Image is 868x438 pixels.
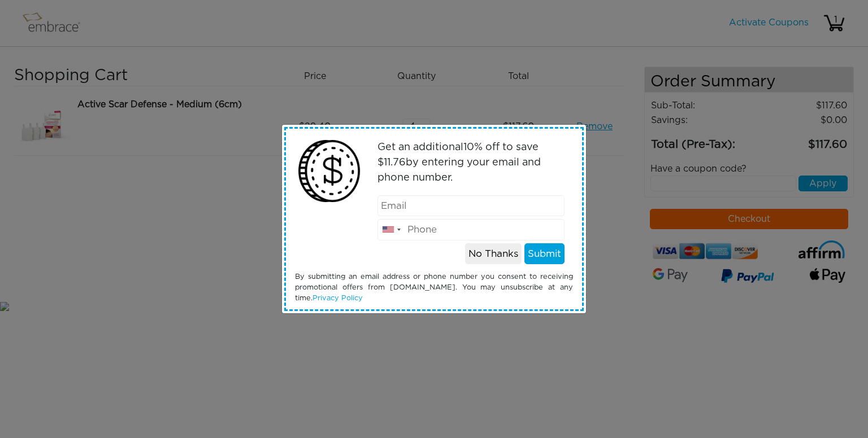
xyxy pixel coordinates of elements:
[292,134,366,208] img: money2.png
[313,295,363,302] a: Privacy Policy
[465,243,522,265] button: No Thanks
[287,271,581,304] div: By submitting an email address or phone number you consent to receiving promotional offers from [...
[378,220,404,240] div: United States: +1
[377,219,565,240] input: Phone
[377,140,565,186] p: Get an additional % off to save $ by entering your email and phone number.
[377,195,565,217] input: Email
[384,157,406,168] span: 11.76
[463,142,474,152] span: 10
[524,243,565,265] button: Submit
